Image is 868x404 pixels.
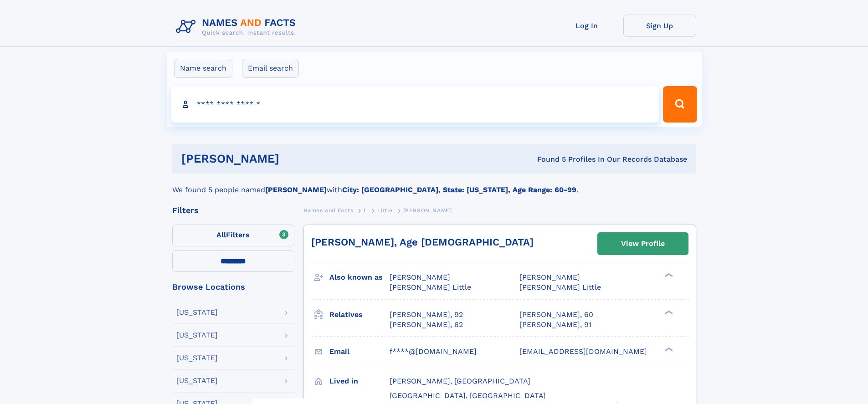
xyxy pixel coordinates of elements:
[663,272,673,278] div: ❯
[181,153,408,164] h1: [PERSON_NAME]
[390,273,450,281] span: [PERSON_NAME]
[172,206,294,215] div: Filters
[216,230,226,239] span: All
[550,15,623,37] a: Log In
[171,86,659,123] input: search input
[174,59,232,78] label: Name search
[390,320,463,330] a: [PERSON_NAME], 62
[311,236,534,248] a: [PERSON_NAME], Age [DEMOGRAPHIC_DATA]
[663,86,697,123] button: Search Button
[377,207,393,214] span: Little
[519,310,593,320] a: [PERSON_NAME], 60
[172,225,294,246] label: Filters
[364,207,367,214] span: L
[598,233,688,255] a: View Profile
[390,391,546,400] span: [GEOGRAPHIC_DATA], [GEOGRAPHIC_DATA]
[519,273,580,281] span: [PERSON_NAME]
[390,283,471,291] span: [PERSON_NAME] Little
[519,320,591,330] a: [PERSON_NAME], 91
[329,344,390,359] h3: Email
[621,233,665,254] div: View Profile
[242,59,299,78] label: Email search
[623,15,696,37] a: Sign Up
[519,347,647,356] span: [EMAIL_ADDRESS][DOMAIN_NAME]
[329,373,390,389] h3: Lived in
[172,174,696,195] div: We found 5 people named with .
[172,15,303,39] img: Logo Names and Facts
[663,346,673,352] div: ❯
[519,283,601,291] span: [PERSON_NAME] Little
[329,270,390,285] h3: Also known as
[329,307,390,322] h3: Relatives
[176,377,218,384] div: [US_STATE]
[390,310,463,320] a: [PERSON_NAME], 92
[176,354,218,362] div: [US_STATE]
[663,309,673,315] div: ❯
[377,205,393,216] a: Little
[408,154,687,164] div: Found 5 Profiles In Our Records Database
[390,377,530,385] span: [PERSON_NAME], [GEOGRAPHIC_DATA]
[364,205,367,216] a: L
[403,207,452,214] span: [PERSON_NAME]
[265,185,327,194] b: [PERSON_NAME]
[342,185,576,194] b: City: [GEOGRAPHIC_DATA], State: [US_STATE], Age Range: 60-99
[176,309,218,316] div: [US_STATE]
[176,332,218,339] div: [US_STATE]
[172,283,294,291] div: Browse Locations
[303,205,354,216] a: Names and Facts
